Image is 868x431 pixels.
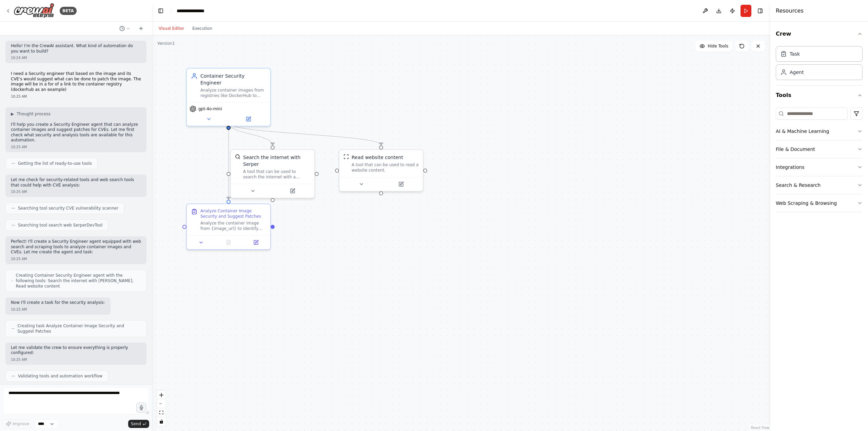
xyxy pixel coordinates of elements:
p: Hello! I'm the CrewAI assistant. What kind of automation do you want to build? [11,43,141,54]
div: Container Security Engineer [200,73,266,86]
div: Task [790,51,800,57]
span: Creating task Analyze Container Image Security and Suggest Patches [17,323,141,334]
div: Search the internet with Serper [243,154,310,168]
button: Open in side panel [244,238,268,247]
div: Analyze Container Image Security and Suggest PatchesAnalyze the container image from {image_url} ... [186,203,271,250]
span: Getting the list of ready-to-use tools [18,161,92,166]
p: Let me check for security-related tools and web search tools that could help with CVE analysis: [11,177,141,188]
nav: breadcrumb [177,7,204,14]
span: Searching tool search web SerperDevTool [18,222,102,228]
span: Improve [13,421,29,427]
button: zoom out [157,399,166,408]
div: 10:24 AM [11,55,141,60]
div: Read website content [352,154,403,161]
button: Send [128,420,149,428]
button: Hide Tools [695,41,732,52]
div: 10:25 AM [11,144,141,150]
div: 10:25 AM [11,357,141,362]
div: A tool that can be used to read a website content. [352,162,419,173]
div: Crew [776,43,863,85]
div: Agent [790,69,804,76]
button: fit view [157,408,166,417]
button: Hide left sidebar [156,6,165,16]
button: AI & Machine Learning [776,122,863,140]
div: 10:25 AM [11,256,141,261]
p: I'll help you create a Security Engineer agent that can analyze container images and suggest patc... [11,122,141,143]
h4: Resources [776,7,804,15]
span: Send [131,421,141,427]
img: ScrapeWebsiteTool [343,154,349,159]
div: Analyze Container Image Security and Suggest Patches [200,208,266,219]
button: No output available [214,238,243,247]
span: Validating tools and automation workflow [18,373,102,379]
div: 10:25 AM [11,94,141,99]
button: File & Document [776,140,863,158]
button: zoom in [157,391,166,399]
g: Edge from 853485a6-5f23-4cd9-b810-e1ca911c5831 to 2d1e5ace-975f-4e1a-9fac-8098676a4bb6 [225,123,232,199]
div: Version 1 [157,41,175,46]
span: Searching tool security CVE vulnerability scanner [18,205,118,211]
div: ScrapeWebsiteToolRead website contentA tool that can be used to read a website content. [339,149,423,192]
button: Switch to previous chat [117,24,133,33]
div: SerperDevToolSearch the internet with SerperA tool that can be used to search the internet with a... [230,149,315,198]
img: Logo [14,3,54,18]
button: Execution [188,24,216,33]
div: Tools [776,105,863,218]
button: Visual Editor [155,24,188,33]
div: 10:25 AM [11,189,141,194]
div: Analyze the container image from {image_url} to identify security vulnerabilities and CVEs. Resea... [200,220,266,231]
span: ▶ [11,111,14,117]
g: Edge from 853485a6-5f23-4cd9-b810-e1ca911c5831 to 0513391a-307e-4a48-8c5e-ccf46bf9c0ad [225,123,276,145]
p: Now I'll create a task for the security analysis: [11,300,105,306]
div: Container Security EngineerAnalyze container images from registries like DockerHub to identify CV... [186,68,271,126]
div: 10:25 AM [11,307,105,312]
button: Tools [776,86,863,105]
button: Integrations [776,158,863,176]
p: I need a Security engineer that based on the image and its CVE's would suggest what can be done t... [11,71,141,92]
button: Improve [3,419,32,428]
div: BETA [60,7,77,15]
span: Creating Container Security Engineer agent with the following tools: Search the internet with [PE... [16,273,141,289]
button: Click to speak your automation idea [136,403,146,413]
button: Search & Research [776,176,863,194]
span: gpt-4o-mini [198,106,222,112]
button: Open in side panel [273,187,312,195]
img: SerperDevTool [235,154,240,159]
p: Let me validate the crew to ensure everything is properly configured: [11,345,141,356]
div: Analyze container images from registries like DockerHub to identify CVEs and security vulnerabili... [200,87,266,98]
span: Hide Tools [708,43,728,49]
g: Edge from 853485a6-5f23-4cd9-b810-e1ca911c5831 to 0ce02697-7ab2-4ac5-9e6e-32ae88c10321 [225,123,384,145]
button: Open in side panel [382,180,420,188]
span: Thought process [17,111,51,117]
button: Web Scraping & Browsing [776,194,863,212]
button: Hide right sidebar [755,6,765,16]
button: Start a new chat [136,24,146,33]
div: A tool that can be used to search the internet with a search_query. Supports different search typ... [243,169,310,180]
button: Open in side panel [229,115,268,123]
button: ▶Thought process [11,111,51,117]
div: React Flow controls [157,391,166,426]
button: Crew [776,24,863,43]
button: toggle interactivity [157,417,166,426]
a: React Flow attribution [751,426,769,430]
p: Perfect! I'll create a Security Engineer agent equipped with web search and scraping tools to ana... [11,239,141,255]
